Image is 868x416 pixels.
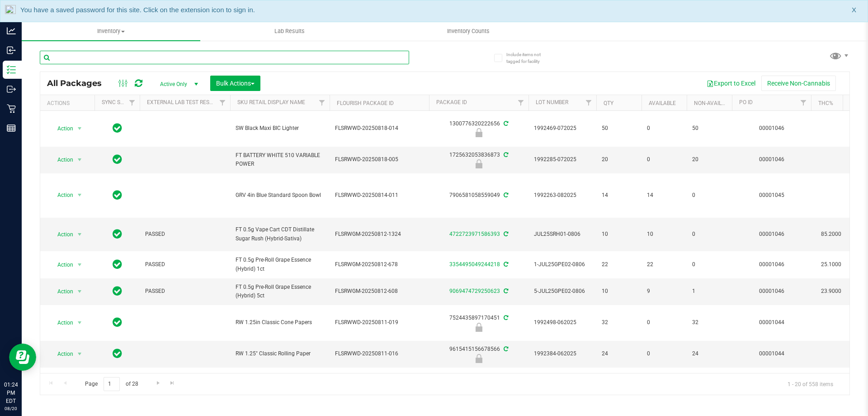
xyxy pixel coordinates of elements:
span: 24 [692,349,726,358]
inline-svg: Reports [7,124,16,133]
span: 10 [647,230,681,239]
inline-svg: Retail [7,104,16,113]
a: Available [649,100,676,106]
span: PASSED [145,287,225,296]
span: FT 0.5g Pre-Roll Grape Essence (Hybrid) 5ct [236,283,324,300]
span: 5-JUL25GPE02-0806 [534,287,591,296]
span: X [852,5,856,15]
a: Sku Retail Display Name [237,99,305,105]
span: GRV 4in Blue Standard Spoon Bowl [236,191,324,200]
button: Export to Excel [701,76,761,91]
a: Filter [215,95,230,110]
a: Filter [315,95,330,110]
a: Go to the next page [151,377,165,389]
span: Action [49,189,74,201]
a: 00001045 [759,192,784,198]
a: Inventory [22,22,200,41]
span: 14 [602,191,636,200]
span: SW Black Maxi BIC Lighter [236,124,324,133]
span: Bulk Actions [216,80,255,87]
p: 08/20 [4,405,18,412]
span: select [74,348,85,360]
inline-svg: Inventory [7,65,16,74]
span: 50 [692,124,726,133]
a: Filter [125,95,140,110]
span: Action [49,285,74,298]
span: FLSRWWD-20250818-005 [335,155,424,164]
span: Inventory [22,27,200,35]
span: In Sync [113,122,122,134]
span: 0 [647,124,681,133]
span: select [74,285,85,298]
span: 20 [602,155,636,164]
span: Sync from Compliance System [502,152,508,158]
a: 00001044 [759,350,784,357]
span: FLSRWGM-20250812-608 [335,287,424,296]
inline-svg: Outbound [7,85,16,94]
a: Go to the last page [166,377,179,389]
div: 1725632053836873 [428,151,530,168]
span: FT 0.5g Vape Cart CDT Distillate Sugar Rush (Hybrid-Sativa) [236,225,324,243]
span: select [74,258,85,271]
span: Inventory Counts [435,27,502,35]
a: Qty [604,100,613,106]
span: 32 [692,318,726,327]
span: select [74,228,85,241]
span: 1992498-062025 [534,318,591,327]
span: In Sync [113,153,122,166]
span: JUL25SRH01-0806 [534,230,591,239]
a: 00001044 [759,319,784,325]
a: Non-Available [694,100,734,106]
span: 9 [647,287,681,296]
span: 23.9000 [816,285,846,298]
span: 10 [602,287,636,296]
a: 00001046 [759,261,784,268]
span: 1 - 20 of 558 items [780,377,840,391]
div: Newly Received [428,159,530,168]
span: FLSRWGM-20250812-678 [335,260,424,269]
a: THC% [818,100,833,106]
span: Include items not tagged for facility [506,51,552,65]
span: select [74,189,85,201]
div: Actions [47,100,91,106]
span: Sync from Compliance System [502,261,508,268]
a: 3354495049244218 [449,261,500,268]
span: In Sync [113,189,122,201]
span: 1-JUL25GPE02-0806 [534,260,591,269]
span: FLSRWWD-20250811-019 [335,318,424,327]
span: RW 1.25in Classic Cone Papers [236,318,324,327]
span: 85.2000 [816,228,846,241]
span: 1992384-062025 [534,349,591,358]
span: 24 [602,349,636,358]
a: 00001046 [759,125,784,131]
span: Action [49,122,74,135]
span: 1992263-082025 [534,191,591,200]
iframe: Resource center [9,344,36,371]
a: Lab Results [200,22,379,41]
span: FLSRWWD-20250814-011 [335,191,424,200]
span: 20 [692,155,726,164]
span: Action [49,153,74,166]
span: FLSRWWD-20250811-016 [335,349,424,358]
span: Sync from Compliance System [502,231,508,237]
span: FLSRWWD-20250818-014 [335,124,424,133]
div: Newly Received [428,354,530,363]
span: Sync from Compliance System [502,315,508,321]
span: In Sync [113,228,122,240]
a: 4722723971586393 [449,231,500,237]
a: Flourish Package ID [337,100,394,106]
a: 00001046 [759,231,784,237]
span: select [74,153,85,166]
span: 14 [647,191,681,200]
span: Lab Results [262,27,317,35]
input: Search Package ID, Item Name, SKU, Lot or Part Number... [40,51,409,64]
span: 1992469-072025 [534,124,591,133]
span: PASSED [145,230,225,239]
span: 50 [602,124,636,133]
span: 0 [692,191,726,200]
a: 9069474729250623 [449,288,500,294]
span: 1 [692,287,726,296]
span: select [74,122,85,135]
a: 00001046 [759,288,784,294]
